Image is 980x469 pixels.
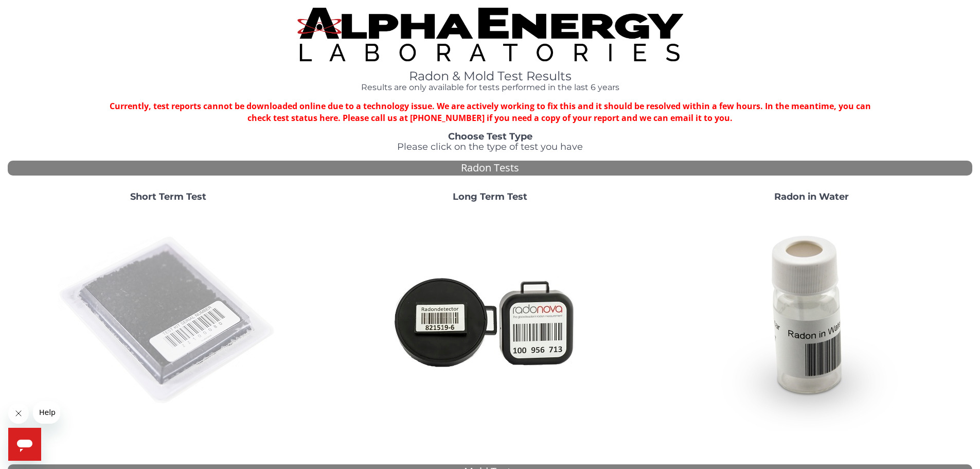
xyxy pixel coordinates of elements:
[8,161,972,176] div: Radon Tests
[297,83,683,92] h4: Results are only available for tests performed in the last 6 years
[453,191,527,202] strong: Long Term Test
[774,191,849,202] strong: Radon in Water
[8,428,41,461] iframe: Button to launch messaging window
[379,210,600,431] img: Radtrak2vsRadtrak3.jpg
[58,210,279,431] img: ShortTerm.jpg
[701,210,922,431] img: RadoninWater.jpg
[297,8,683,61] img: TightCrop.jpg
[110,100,871,124] strong: Currently, test reports cannot be downloaded online due to a technology issue. We are actively wo...
[448,131,532,142] strong: Choose Test Type
[130,191,206,202] strong: Short Term Test
[297,70,683,83] h1: Radon & Mold Test Results
[33,401,60,424] iframe: Message from company
[8,403,29,424] iframe: Close message
[397,141,583,152] span: Please click on the type of test you have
